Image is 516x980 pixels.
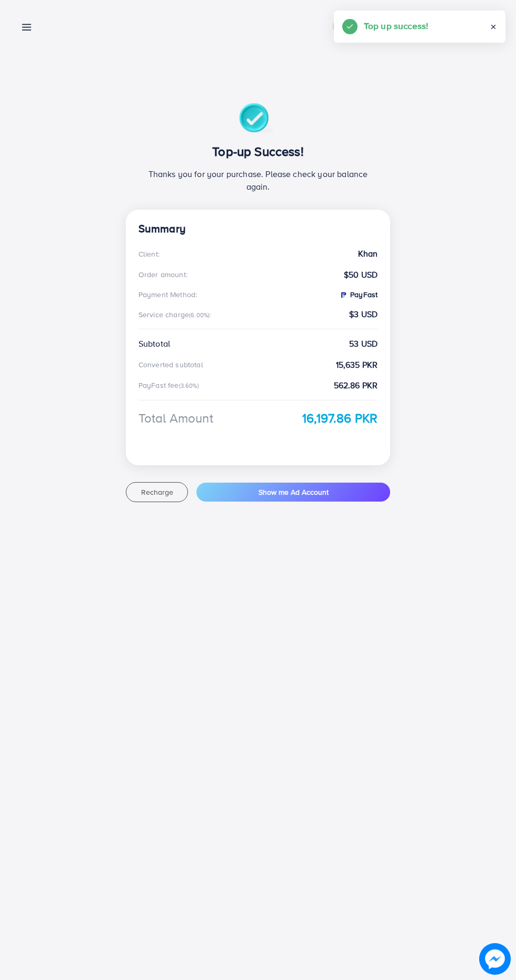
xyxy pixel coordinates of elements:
div: PayFast fee [138,380,202,390]
div: Client: [138,249,160,259]
strong: PayFast [339,289,378,300]
strong: 562.86 PKR [334,379,378,391]
div: Subtotal [138,338,170,350]
div: Service charge [138,309,215,320]
img: success [239,103,276,135]
div: Converted subtotal [138,359,203,370]
button: Show me Ad Account [196,483,390,502]
small: (3.60%) [179,381,199,390]
strong: Khan [358,248,378,260]
strong: 15,635 PKR [336,359,378,371]
h4: Summary [138,222,378,236]
span: Recharge [141,487,173,497]
div: Payment Method: [138,289,197,300]
h5: Top up success! [364,19,428,33]
strong: 53 USD [349,338,378,350]
a: adreach_new_package [333,18,421,34]
strong: $50 USD [344,269,378,281]
span: Show me Ad Account [259,487,329,497]
h3: Top-up Success! [138,144,378,159]
img: image [479,943,511,975]
small: (6.00%): [189,311,211,319]
strong: 16,197.86 PKR [302,409,378,427]
img: PayFast [339,291,348,299]
div: Order amount: [138,269,187,280]
p: Thanks you for your purchase. Please check your balance again. [138,168,378,193]
button: Recharge [126,482,188,502]
strong: $3 USD [349,308,378,320]
div: Total Amount [138,409,213,427]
